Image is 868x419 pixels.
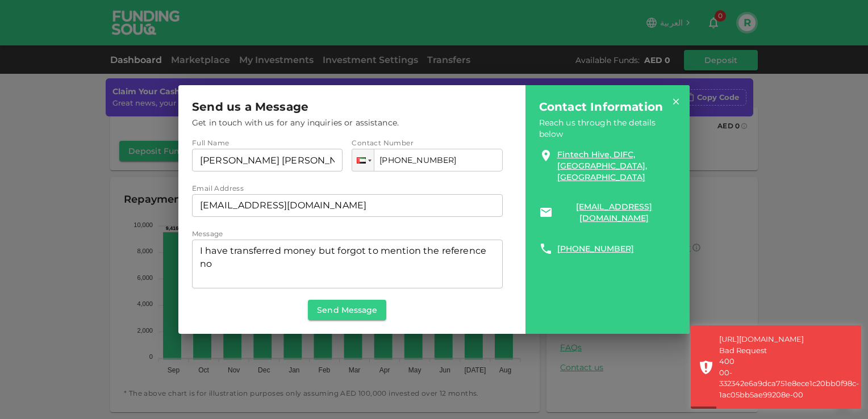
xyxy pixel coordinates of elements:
input: emailAddress [192,194,503,217]
input: fullName [192,149,343,171]
div: [URL][DOMAIN_NAME] Bad Request 400 00-332342e6a9dca751e8ece1c20bb0f98c-1ac05bb5ae99208e-00 [719,334,853,400]
input: 1 (702) 123-4567 [352,149,502,171]
textarea: message [200,244,495,283]
a: [EMAIL_ADDRESS][DOMAIN_NAME] [557,201,671,224]
span: Send us a Message [192,99,308,115]
div: United Arab Emirates: + 971 [352,149,374,171]
span: Contact Number [352,137,414,149]
span: Reach us through the details below [539,117,676,140]
span: Message [192,229,223,238]
a: Fintech Hive, DIFC, [GEOGRAPHIC_DATA], [GEOGRAPHIC_DATA] [557,149,671,183]
span: Full Name [192,139,229,147]
span: Get in touch with us for any inquiries or assistance. [192,117,503,128]
span: Contact Information [539,99,663,115]
div: message [192,240,503,288]
a: [PHONE_NUMBER] [557,243,634,254]
button: Send Message [308,300,386,320]
span: Email Address [192,184,244,192]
